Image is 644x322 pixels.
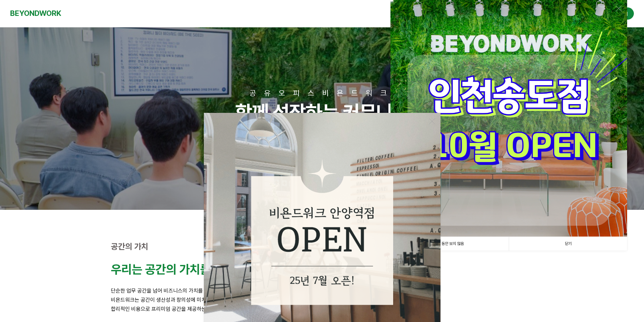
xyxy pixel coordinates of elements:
[390,237,509,251] a: 1일 동안 보지 않음
[111,286,533,295] p: 단순한 업무 공간을 넘어 비즈니스의 가치를 높이는 영감의 공간을 만듭니다.
[111,242,148,251] strong: 공간의 가치
[509,237,627,251] a: 닫기
[111,295,533,304] p: 비욘드워크는 공간이 생산성과 창의성에 미치는 영향을 잘 알고 있습니다.
[111,262,258,277] strong: 우리는 공간의 가치를 높입니다.
[111,304,533,314] p: 합리적인 비용으로 프리미엄 공간을 제공하는 것이 비욘드워크의 철학입니다.
[10,7,61,20] a: BEYONDWORK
